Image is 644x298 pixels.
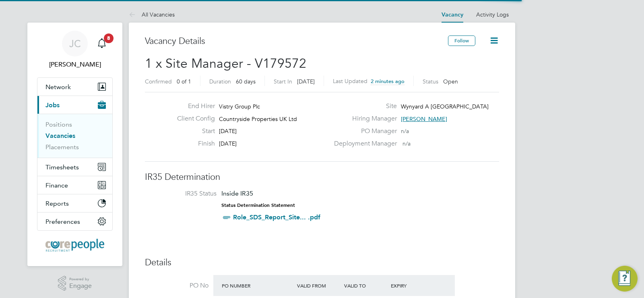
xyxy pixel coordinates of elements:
label: End Hirer [171,102,215,110]
button: Network [37,78,112,96]
span: Powered by [69,276,92,283]
label: IR35 Status [153,190,217,198]
span: Network [45,83,71,91]
div: Valid From [295,278,342,293]
span: Vistry Group Plc [219,103,260,110]
div: Expiry [389,278,436,293]
span: [DATE] [297,78,315,85]
button: Reports [37,194,112,212]
button: Preferences [37,213,112,230]
span: Wynyard A [GEOGRAPHIC_DATA] [401,103,489,110]
a: Vacancies [45,132,75,140]
span: Open [443,78,458,85]
a: All Vacancies [129,11,175,18]
img: corepeople-logo-retina.png [45,239,104,252]
label: Start In [274,78,292,85]
a: Vacancy [442,11,463,18]
nav: Main navigation [27,23,122,266]
span: Engage [69,283,92,290]
span: 0 of 1 [177,78,191,85]
strong: Status Determination Statement [221,202,295,208]
span: [PERSON_NAME] [401,115,447,123]
button: Engage Resource Center [612,266,638,292]
label: Start [171,127,215,135]
span: Joseph Cowling [37,60,113,69]
span: 60 days [236,78,256,85]
label: Duration [209,78,231,85]
span: [DATE] [219,140,237,147]
a: JC[PERSON_NAME] [37,31,113,69]
h3: IR35 Determination [145,171,499,183]
label: PO No [145,281,208,290]
span: Reports [45,200,69,207]
span: 1 x Site Manager - V179572 [145,56,306,71]
span: Jobs [45,101,60,109]
label: Deployment Manager [329,140,397,148]
span: Countryside Properties UK Ltd [219,115,297,123]
button: Jobs [37,96,112,114]
span: n/a [401,127,409,135]
label: Confirmed [145,78,172,85]
a: Activity Logs [476,11,509,18]
button: Follow [448,35,475,46]
button: Timesheets [37,158,112,176]
a: Powered byEngage [58,276,92,291]
h3: Details [145,257,499,269]
label: PO Manager [329,127,397,135]
label: Finish [171,140,215,148]
span: Inside IR35 [221,190,253,197]
span: 8 [104,33,114,43]
span: n/a [402,140,411,147]
a: Positions [45,121,72,128]
span: [DATE] [219,127,237,135]
label: Last Updated [333,77,367,85]
div: PO Number [220,278,295,293]
label: Site [329,102,397,110]
label: Status [423,78,438,85]
div: Jobs [37,114,112,158]
span: JC [69,38,81,49]
a: Role_SDS_Report_Site... .pdf [233,213,320,221]
label: Hiring Manager [329,115,397,123]
h3: Vacancy Details [145,35,448,47]
span: Preferences [45,218,80,225]
span: Timesheets [45,163,79,171]
div: Valid To [342,278,389,293]
span: 2 minutes ago [371,78,405,85]
span: Finance [45,181,68,189]
a: Placements [45,143,79,151]
button: Finance [37,176,112,194]
a: Go to home page [37,239,113,252]
label: Client Config [171,115,215,123]
a: 8 [94,31,110,56]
